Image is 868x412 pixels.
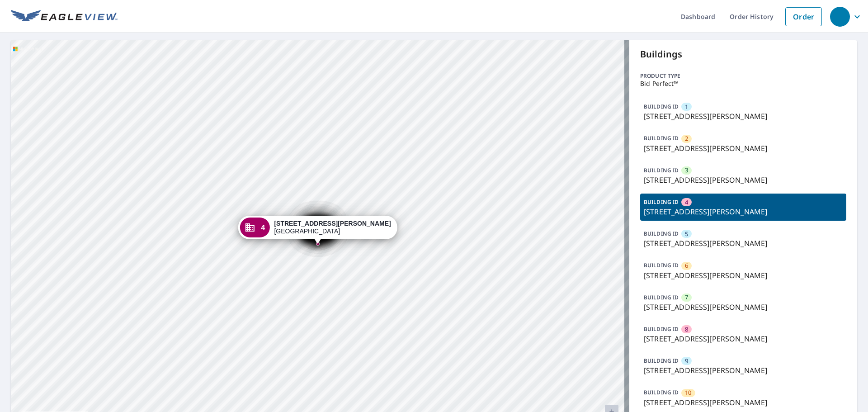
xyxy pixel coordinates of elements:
span: 1 [685,103,688,111]
p: [STREET_ADDRESS][PERSON_NAME] [644,143,843,154]
p: Product type [640,72,846,80]
a: Order [785,7,822,26]
span: 9 [685,357,688,365]
div: Dropped pin, building 4, Commercial property, 5619 Aldine Bender Rd Houston, TX 77032 [238,216,397,244]
p: BUILDING ID [644,261,679,269]
div: [GEOGRAPHIC_DATA] [274,220,391,235]
p: [STREET_ADDRESS][PERSON_NAME] [644,175,843,185]
p: [STREET_ADDRESS][PERSON_NAME] [644,397,843,408]
p: Buildings [640,47,846,61]
p: [STREET_ADDRESS][PERSON_NAME] [644,206,843,217]
span: 10 [685,388,691,397]
p: Bid Perfect™ [640,80,846,87]
span: 7 [685,293,688,302]
p: [STREET_ADDRESS][PERSON_NAME] [644,333,843,344]
p: BUILDING ID [644,166,679,174]
span: 8 [685,325,688,334]
p: BUILDING ID [644,230,679,237]
img: EV Logo [11,10,118,24]
p: [STREET_ADDRESS][PERSON_NAME] [644,111,843,122]
span: 5 [685,230,688,238]
strong: [STREET_ADDRESS][PERSON_NAME] [274,220,391,227]
p: BUILDING ID [644,198,679,206]
p: BUILDING ID [644,134,679,142]
p: [STREET_ADDRESS][PERSON_NAME] [644,270,843,281]
p: BUILDING ID [644,294,679,301]
span: 2 [685,134,688,143]
p: BUILDING ID [644,357,679,365]
span: 4 [685,198,688,207]
p: BUILDING ID [644,325,679,333]
span: 4 [261,224,265,231]
span: 6 [685,261,688,270]
p: BUILDING ID [644,388,679,396]
p: BUILDING ID [644,103,679,110]
span: 3 [685,166,688,175]
p: [STREET_ADDRESS][PERSON_NAME] [644,365,843,376]
p: [STREET_ADDRESS][PERSON_NAME] [644,238,843,249]
p: [STREET_ADDRESS][PERSON_NAME] [644,302,843,313]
